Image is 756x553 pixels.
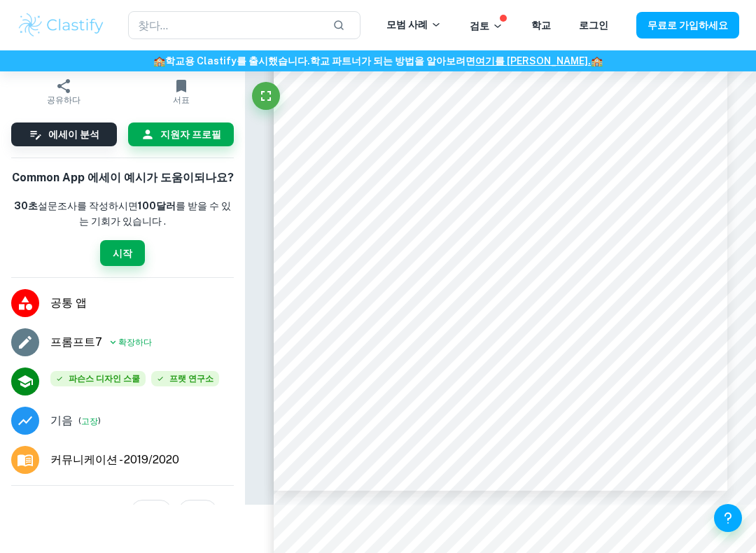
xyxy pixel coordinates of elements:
[169,374,213,384] font: 프랫 연구소
[50,334,102,351] a: 프롬프트7
[128,122,234,146] button: 지원자 프로필
[38,200,138,211] font: 설문조사를 작성하시면
[12,171,194,184] font: Common App 에세이 예시가 도움이
[386,19,428,30] font: 모범 사례
[50,296,87,309] font: 공통 앱
[95,335,102,349] font: 7
[5,72,122,111] button: 공유하다
[50,412,73,429] p: 등급
[78,416,81,426] font: (
[81,416,98,426] font: 고장
[470,20,489,31] font: 검토
[714,504,742,532] button: 도움말 및 피드백
[29,504,102,517] font: 좋아하시나요?
[252,82,280,110] button: Fullscreen
[14,200,38,211] font: 30초
[194,171,227,184] font: 되나요
[591,55,603,66] font: 🏫
[531,20,551,31] a: 학교
[50,451,190,468] a: 전공 및 지원 연도
[11,122,117,146] button: 에세이 분석
[118,337,152,347] font: 확장하다
[310,55,475,66] font: 학교 파트너가 되는 방법을 알아보려면
[160,129,221,140] font: 지원자 프로필
[122,72,240,111] button: 서표
[98,416,101,426] font: )
[579,20,608,31] a: 로그인
[50,414,73,427] font: 기음
[50,453,179,466] font: 커뮤니케이션 - 2019/2020
[108,334,152,351] button: 확장하다
[131,500,171,522] div: 5
[50,335,95,349] font: 프롬프트
[165,55,310,66] font: 학교용 Clastify를 출시했습니다.
[173,95,190,105] font: 서표
[153,55,165,66] font: 🏫
[50,371,146,392] div: 합격: Parsons School of Design
[647,20,728,31] font: 무료로 가입하세요
[636,12,739,38] button: 무료로 가입하세요
[227,171,234,184] font: ?
[100,240,145,266] button: 시작
[48,129,99,140] font: 에세이 분석
[47,95,80,105] font: 공유하다
[113,248,132,259] font: 시작
[475,55,591,66] a: 여기를 [PERSON_NAME].
[69,374,140,384] font: 파슨스 디자인 스쿨
[17,11,106,39] img: 클라스티파이 로고
[81,414,98,428] button: 고장
[128,11,321,39] input: 찾다...
[151,371,219,392] div: 수락됨: 프랫 인스티튜트
[138,200,176,211] font: 100달러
